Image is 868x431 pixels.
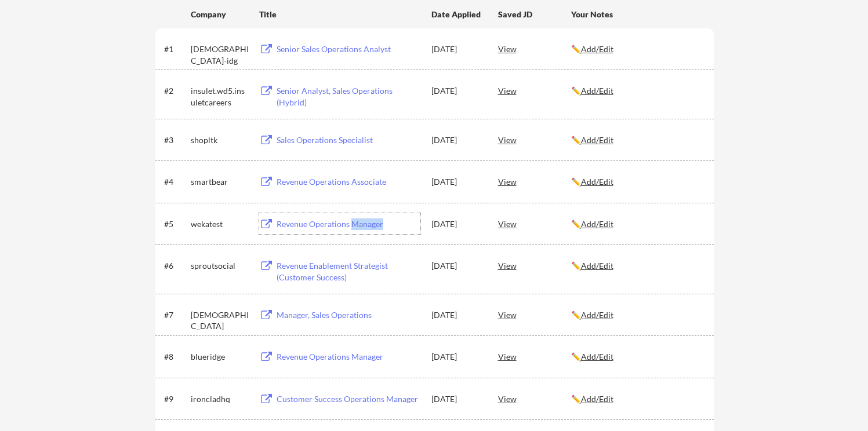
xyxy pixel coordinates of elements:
[498,346,571,367] div: View
[191,9,249,20] div: Company
[571,176,703,188] div: ✏️
[581,44,613,54] u: Add/Edit
[581,135,613,145] u: Add/Edit
[259,9,420,20] div: Title
[571,43,703,55] div: ✏️
[431,43,482,55] div: [DATE]
[498,304,571,325] div: View
[431,351,482,363] div: [DATE]
[191,351,249,363] div: blueridge
[431,85,482,97] div: [DATE]
[191,260,249,272] div: sproutsocial
[277,351,420,363] div: Revenue Operations Manager
[571,260,703,272] div: ✏️
[191,43,249,66] div: [DEMOGRAPHIC_DATA]-idg
[498,129,571,150] div: View
[277,134,420,146] div: Sales Operations Specialist
[191,176,249,188] div: smartbear
[498,80,571,101] div: View
[164,260,187,272] div: #6
[581,310,613,320] u: Add/Edit
[277,43,420,55] div: Senior Sales Operations Analyst
[277,176,420,188] div: Revenue Operations Associate
[581,352,613,361] u: Add/Edit
[431,218,482,230] div: [DATE]
[191,218,249,230] div: wekatest
[431,134,482,146] div: [DATE]
[431,393,482,405] div: [DATE]
[571,393,703,405] div: ✏️
[498,171,571,192] div: View
[498,213,571,234] div: View
[277,260,420,283] div: Revenue Enablement Strategist (Customer Success)
[581,394,613,404] u: Add/Edit
[571,9,703,20] div: Your Notes
[571,309,703,321] div: ✏️
[581,261,613,271] u: Add/Edit
[164,218,187,230] div: #5
[191,134,249,146] div: shopltk
[277,393,420,405] div: Customer Success Operations Manager
[164,85,187,97] div: #2
[498,388,571,409] div: View
[431,260,482,272] div: [DATE]
[191,309,249,332] div: [DEMOGRAPHIC_DATA]
[498,38,571,59] div: View
[581,219,613,229] u: Add/Edit
[571,134,703,146] div: ✏️
[277,309,420,321] div: Manager, Sales Operations
[164,43,187,55] div: #1
[571,218,703,230] div: ✏️
[164,134,187,146] div: #3
[191,393,249,405] div: ironcladhq
[498,255,571,276] div: View
[164,176,187,188] div: #4
[277,218,420,230] div: Revenue Operations Manager
[581,86,613,96] u: Add/Edit
[164,309,187,321] div: #7
[498,3,571,24] div: Saved JD
[571,351,703,363] div: ✏️
[431,176,482,188] div: [DATE]
[191,85,249,108] div: insulet.wd5.insuletcareers
[277,85,420,108] div: Senior Analyst, Sales Operations (Hybrid)
[571,85,703,97] div: ✏️
[431,309,482,321] div: [DATE]
[431,9,482,20] div: Date Applied
[581,177,613,187] u: Add/Edit
[164,351,187,363] div: #8
[164,393,187,405] div: #9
